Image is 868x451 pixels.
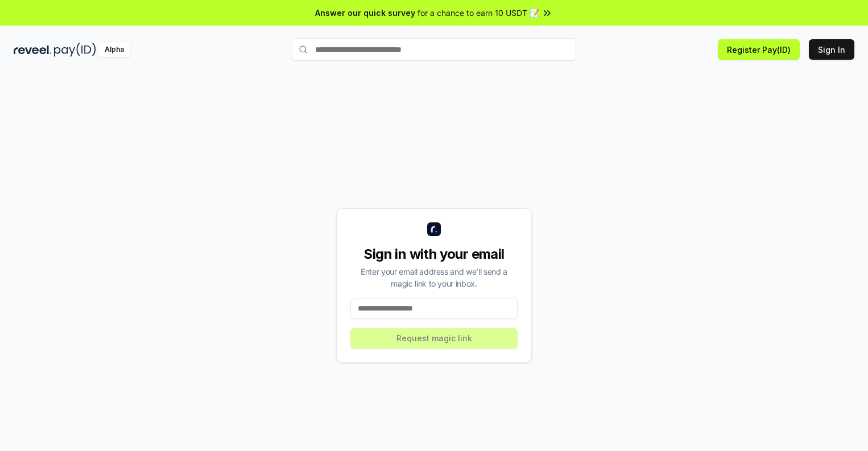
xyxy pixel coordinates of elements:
div: Enter your email address and we’ll send a magic link to your inbox. [350,266,518,289]
img: reveel_dark [14,43,52,57]
div: Alpha [98,43,130,57]
span: for a chance to earn 10 USDT 📝 [418,7,539,19]
div: Sign in with your email [350,245,518,263]
button: Sign In [809,39,854,60]
span: Answer our quick survey [315,7,415,19]
button: Register Pay(ID) [718,39,800,60]
img: pay_id [54,43,96,57]
img: logo_small [427,222,441,236]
